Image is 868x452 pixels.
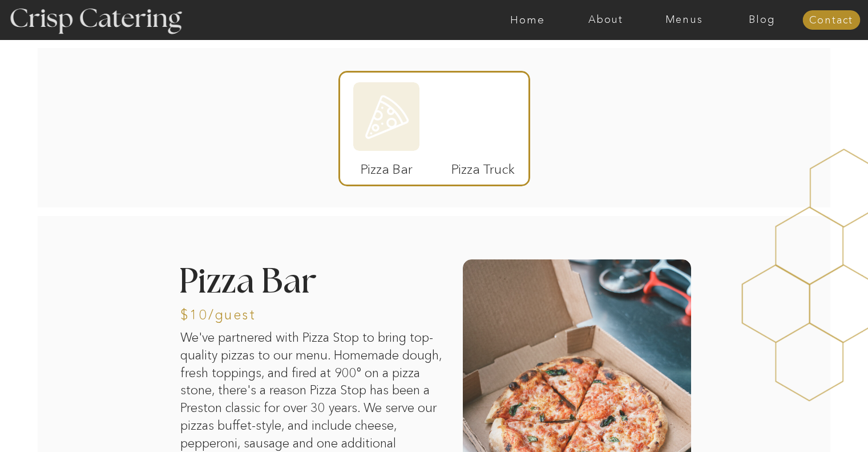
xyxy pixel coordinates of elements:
p: Pizza Truck [445,150,521,183]
a: Home [488,14,567,26]
h3: $10/guest [180,308,344,319]
a: Menus [645,14,723,26]
a: Blog [723,14,801,26]
p: Pizza Bar [349,150,425,183]
a: Contact [802,15,860,26]
h2: Pizza Bar [179,265,389,301]
iframe: podium webchat widget bubble [754,395,868,452]
a: About [567,14,645,26]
